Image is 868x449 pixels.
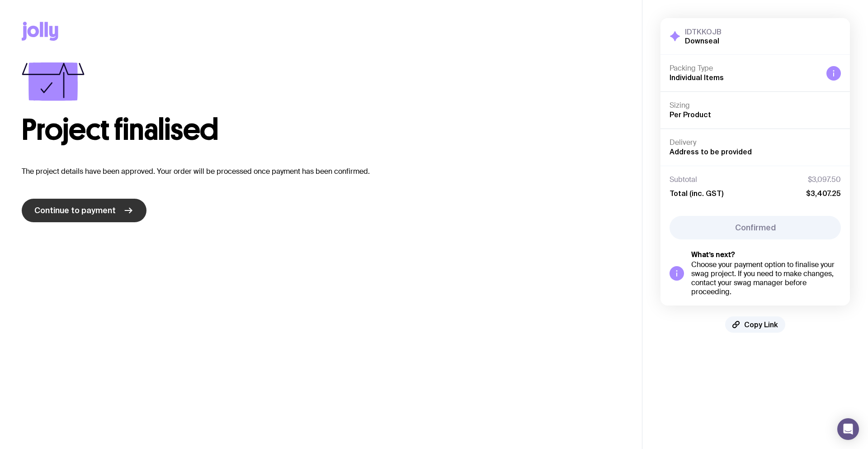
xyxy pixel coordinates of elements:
h2: Downseal [685,36,721,45]
span: Subtotal [670,175,697,184]
div: Choose your payment option to finalise your swag project. If you need to make changes, contact yo... [691,260,841,296]
a: Continue to payment [22,199,146,222]
span: $3,097.50 [808,175,841,184]
h4: Delivery [670,138,841,147]
span: Individual Items [670,73,724,81]
span: Address to be provided [670,148,752,156]
p: The project details have been approved. Your order will be processed once payment has been confir... [22,166,620,177]
h1: Project finalised [22,115,620,144]
span: Per Product [670,110,711,119]
h4: Sizing [670,101,841,110]
h3: IDTKKOJB [685,27,721,36]
span: Total (inc. GST) [670,189,723,198]
h4: Packing Type [670,64,819,73]
span: $3,407.25 [806,189,841,198]
button: Confirmed [670,216,841,239]
h5: What’s next? [691,250,841,259]
button: Copy Link [725,316,785,333]
span: Copy Link [744,320,778,329]
span: Continue to payment [34,205,116,216]
div: Open Intercom Messenger [837,418,859,440]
